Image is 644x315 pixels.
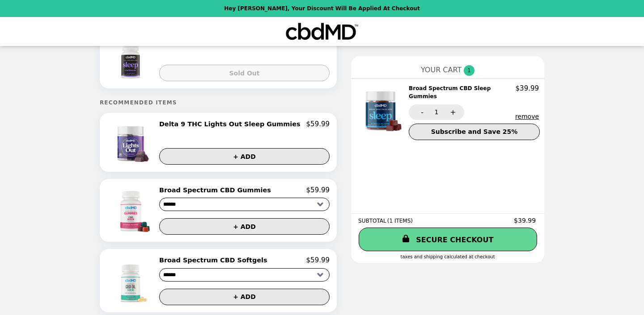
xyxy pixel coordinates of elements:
[464,65,475,76] span: 1
[224,5,419,12] p: Hey [PERSON_NAME], your discount will be applied at checkout
[515,113,539,120] button: remove
[159,256,271,264] h2: Broad Spectrum CBD Softgels
[159,268,330,282] select: Select a product variant
[514,217,537,224] span: $39.99
[359,228,537,251] a: SECURE CHECKOUT
[306,256,330,264] p: $59.99
[159,120,304,128] h2: Delta 9 THC Lights Out Sleep Gummies
[108,120,155,165] img: Delta 9 THC Lights Out Sleep Gummies
[409,124,540,140] button: Subscribe and Save 25%
[306,120,330,128] p: $59.99
[358,218,387,224] span: SUBTOTAL
[159,218,330,235] button: + ADD
[306,186,330,194] p: $59.99
[356,84,408,134] img: Broad Spectrum CBD Sleep Gummies
[159,198,330,211] select: Select a product variant
[159,148,330,165] button: + ADD
[409,104,433,120] button: -
[159,186,275,194] h2: Broad Spectrum CBD Gummies
[285,22,359,41] img: Brand Logo
[100,99,337,106] h5: Recommended Items
[421,66,462,74] span: YOUR CART
[106,256,157,305] img: Broad Spectrum CBD Softgels
[435,108,439,116] span: 1
[358,254,537,259] div: Taxes and Shipping calculated at checkout
[409,84,516,101] h2: Broad Spectrum CBD Sleep Gummies
[516,84,539,92] p: $39.99
[440,104,464,120] button: +
[387,218,413,224] span: ( 1 ITEMS )
[159,289,330,305] button: + ADD
[106,186,157,235] img: Broad Spectrum CBD Gummies
[108,37,155,81] img: Full Spectrum CBD Sleep Softgels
